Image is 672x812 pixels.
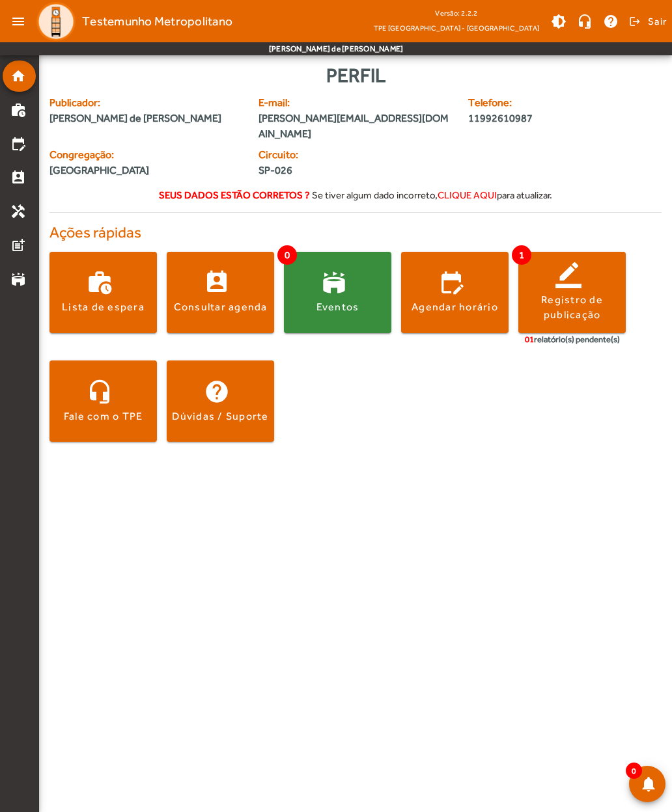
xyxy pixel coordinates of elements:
span: TPE [GEOGRAPHIC_DATA] - [GEOGRAPHIC_DATA] [374,21,539,34]
button: Eventos [284,252,391,333]
button: Consultar agenda [167,252,274,333]
span: 11992610987 [468,111,609,126]
span: 0 [277,245,297,265]
div: Fale com o TPE [64,409,143,424]
div: Consultar agenda [174,300,268,314]
span: Telefone: [468,95,609,111]
div: Dúvidas / Suporte [172,409,268,424]
span: Congregação: [49,147,243,163]
div: Perfil [49,61,662,90]
mat-icon: handyman [10,204,26,219]
span: 0 [626,763,642,779]
span: E-mail: [259,95,452,111]
div: Agendar horário [412,300,498,314]
span: 01 [525,334,534,344]
span: clique aqui [438,189,497,200]
span: Se tiver algum dado incorreto, para atualizar. [312,189,552,200]
span: Testemunho Metropolitano [82,11,232,32]
span: Sair [648,11,667,32]
button: Lista de espera [49,252,157,333]
div: Eventos [316,300,359,314]
span: Publicador: [49,95,243,111]
button: Registro de publicação [518,252,626,333]
a: Testemunho Metropolitano [31,2,232,41]
mat-icon: perm_contact_calendar [10,170,26,185]
div: Lista de espera [62,300,145,314]
span: [GEOGRAPHIC_DATA] [49,163,149,178]
span: Circuito: [259,147,348,163]
span: 1 [512,245,531,265]
button: Fale com o TPE [49,360,157,442]
mat-icon: edit_calendar [10,136,26,152]
mat-icon: post_add [10,237,26,253]
span: [PERSON_NAME][EMAIL_ADDRESS][DOMAIN_NAME] [259,111,452,142]
mat-icon: stadium [10,271,26,287]
button: Dúvidas / Suporte [167,360,274,442]
img: Logo TPE [36,2,76,41]
button: Sair [627,12,667,31]
strong: Seus dados estão corretos ? [159,189,310,200]
div: Versão: 2.2.2 [374,5,539,21]
span: SP-026 [259,163,348,178]
mat-icon: menu [5,8,31,34]
div: relatório(s) pendente(s) [525,333,620,346]
button: Agendar horário [401,252,509,333]
h4: Ações rápidas [49,223,662,241]
mat-icon: home [10,68,26,84]
mat-icon: work_history [10,102,26,118]
span: [PERSON_NAME] de [PERSON_NAME] [49,111,243,126]
div: Registro de publicação [518,293,626,322]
